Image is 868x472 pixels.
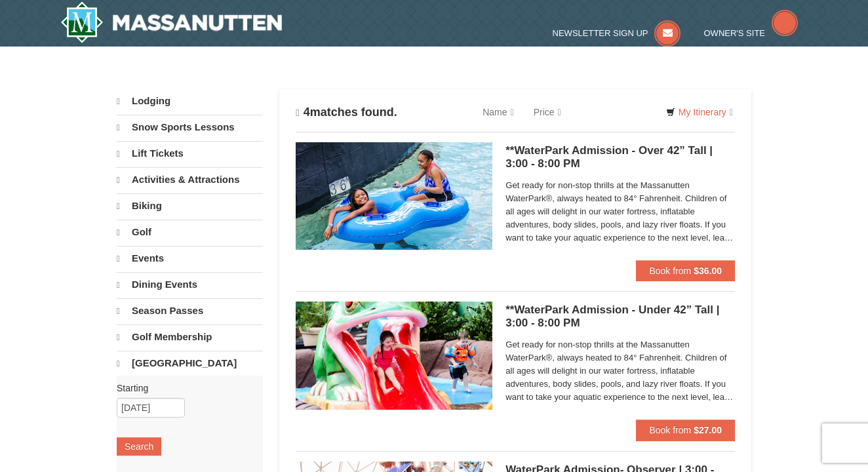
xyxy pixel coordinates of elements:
label: Starting [117,382,253,395]
a: Events [117,246,263,271]
strong: $36.00 [694,265,722,276]
span: Newsletter Sign Up [553,28,648,38]
a: Dining Events [117,272,263,297]
a: Lift Tickets [117,141,263,166]
span: Owner's Site [704,28,766,38]
a: Golf [117,220,263,245]
a: Season Passes [117,298,263,323]
h4: matches found. [296,106,397,119]
h5: **WaterPark Admission - Over 42” Tall | 3:00 - 8:00 PM [505,144,735,170]
span: Book from [649,265,691,276]
a: Massanutten Resort [60,1,282,43]
button: Book from $36.00 [636,260,735,281]
a: Snow Sports Lessons [117,115,263,140]
button: Book from $27.00 [636,420,735,441]
strong: $27.00 [694,425,722,435]
a: Owner's Site [704,28,799,38]
a: Newsletter Sign Up [553,28,681,38]
a: [GEOGRAPHIC_DATA] [117,351,263,376]
a: Activities & Attractions [117,167,263,192]
button: Search [117,437,161,456]
a: Lodging [117,89,263,113]
span: Get ready for non-stop thrills at the Massanutten WaterPark®, always heated to 84° Fahrenheit. Ch... [505,338,735,404]
a: Golf Membership [117,324,263,349]
a: Price [524,99,571,125]
span: Book from [649,425,691,435]
h5: **WaterPark Admission - Under 42” Tall | 3:00 - 8:00 PM [505,304,735,330]
a: Biking [117,193,263,218]
img: 6619917-1062-d161e022.jpg [296,302,492,409]
span: 4 [304,106,310,119]
a: My Itinerary [658,102,741,122]
span: Get ready for non-stop thrills at the Massanutten WaterPark®, always heated to 84° Fahrenheit. Ch... [505,179,735,245]
img: 6619917-1058-293f39d8.jpg [296,142,492,250]
img: Massanutten Resort Logo [60,1,282,43]
a: Name [473,99,523,125]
